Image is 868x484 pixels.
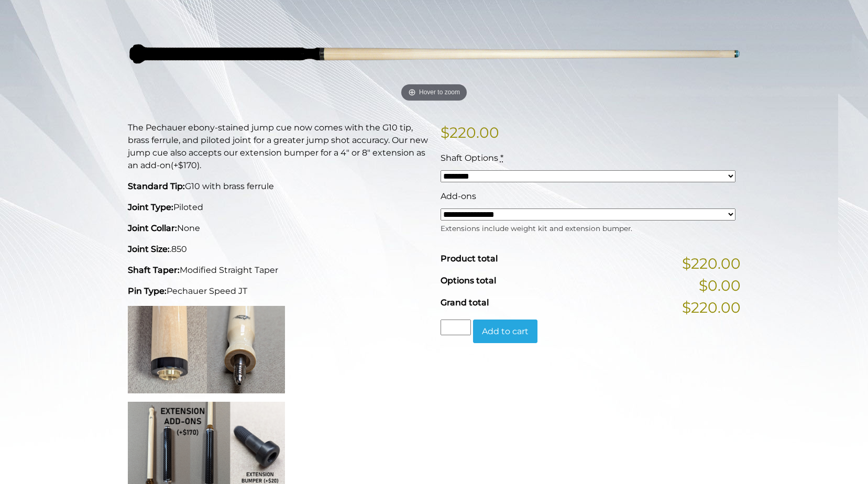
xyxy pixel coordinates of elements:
span: Grand total [441,298,489,307]
abbr: required [500,153,503,163]
p: Pechauer Speed JT [128,285,428,298]
p: None [128,222,428,235]
div: Extensions include weight kit and extension bumper. [441,221,735,234]
p: G10 with brass ferrule [128,180,428,193]
img: black-jump-photo.png [128,3,741,105]
strong: Pin Type: [128,286,167,296]
span: $220.00 [682,252,741,274]
strong: Standard Tip: [128,181,185,191]
span: $0.00 [699,274,741,296]
strong: Joint Collar: [128,223,177,233]
p: The Pechauer ebony-stained jump cue now comes with the G10 tip, brass ferrule, and piloted joint ... [128,122,428,172]
strong: Joint Size: [128,244,170,254]
p: Modified Straight Taper [128,264,428,277]
span: Options total [441,276,496,285]
span: Product total [441,254,498,263]
span: $ [441,124,449,141]
p: .850 [128,243,428,256]
strong: Joint Type: [128,202,173,212]
strong: Shaft Taper: [128,265,180,275]
a: Hover to zoom [128,3,741,105]
span: Shaft Options [441,153,498,163]
span: $220.00 [682,296,741,318]
span: Add-ons [441,191,476,201]
button: Add to cart [473,320,537,344]
p: Piloted [128,201,428,214]
bdi: 220.00 [441,124,499,141]
input: Product quantity [441,320,471,335]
